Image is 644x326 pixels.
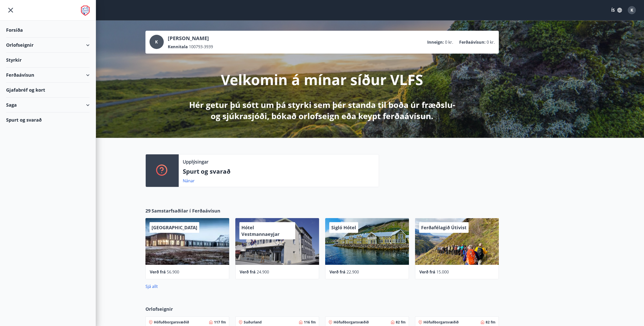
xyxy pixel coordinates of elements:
[6,38,90,53] div: Orlofseignir
[145,284,158,289] a: Sjá allt
[6,97,90,112] div: Saga
[396,320,406,325] span: 82 fm
[6,112,90,127] div: Spurt og svarað
[154,320,189,325] span: Höfuðborgarsvæðið
[631,7,633,13] span: K
[221,70,423,89] p: Velkomin á mínar síður VLFS
[6,23,90,38] div: Forsíða
[486,320,496,325] span: 82 fm
[6,83,90,97] div: Gjafabréf og kort
[257,269,269,275] span: 24.900
[152,224,197,231] span: [GEOGRAPHIC_DATA]
[81,6,90,16] img: union_logo
[487,39,495,45] span: 0 kr.
[419,269,435,275] span: Verð frá
[150,269,166,275] span: Verð frá
[423,320,459,325] span: Höfuðborgarsvæðið
[329,269,345,275] span: Verð frá
[346,269,359,275] span: 22.900
[436,269,449,275] span: 15.000
[334,320,369,325] span: Höfuðborgarsvæðið
[155,39,158,45] span: K
[459,39,486,45] p: Ferðaávísun :
[6,6,15,15] button: menu
[183,167,375,176] p: Spurt og svarað
[183,158,208,165] p: Upplýsingar
[6,53,90,68] div: Styrkir
[427,39,444,45] p: Inneign :
[421,224,467,231] span: Ferðafélagið Útivist
[152,207,220,214] span: Samstarfsaðilar í Ferðaávísun
[626,4,638,16] button: K
[244,320,262,325] span: Suðurland
[6,68,90,83] div: Ferðaávísun
[608,6,625,15] button: ÍS
[214,320,226,325] span: 117 fm
[189,44,213,50] span: 100793-3939
[331,224,356,231] span: Sigló Hótel
[168,44,188,50] p: Kennitala
[167,269,179,275] span: 56.900
[304,320,316,325] span: 116 fm
[145,207,151,214] span: 29
[188,99,456,122] p: Hér getur þú sótt um þá styrki sem þér standa til boða úr fræðslu- og sjúkrasjóði, bókað orlofsei...
[168,35,213,42] p: [PERSON_NAME]
[183,178,195,184] a: Nánar
[240,269,256,275] span: Verð frá
[241,224,279,237] span: Hótel Vestmannaeyjar
[445,39,453,45] span: 0 kr.
[145,306,173,312] span: Orlofseignir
